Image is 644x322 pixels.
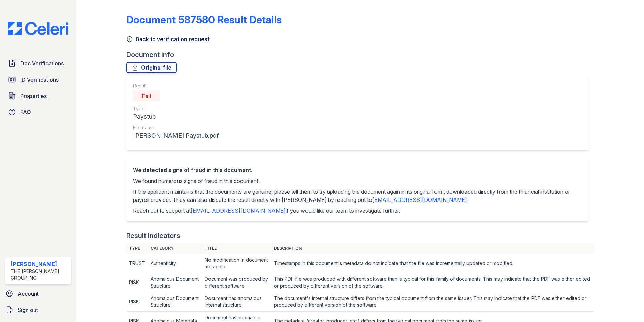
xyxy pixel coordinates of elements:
span: Doc Verifications [20,59,64,68]
td: This PDF file was produced with different software than is typical for this family of documents. ... [271,273,594,292]
td: RISK [126,292,148,312]
span: Account [18,290,39,298]
span: ID Verifications [20,76,59,84]
div: Document info [126,50,594,59]
p: We found numerous signs of fraud in this document. [133,177,582,185]
td: RISK [126,273,148,292]
td: Document has anomalous internal structure [202,292,271,312]
div: The [PERSON_NAME] Group Inc. [11,268,68,281]
span: . [467,196,469,203]
td: Timestamps in this document's metadata do not indicate that the file was incrementally updated or... [271,254,594,273]
td: Authenticity [148,254,202,273]
div: Type [133,105,219,112]
div: We detected signs of fraud in this document. [133,166,582,174]
td: Anomalous Document Structure [148,273,202,292]
a: Account [3,287,74,300]
div: Result [133,82,219,89]
th: Title [202,243,271,254]
th: Category [148,243,202,254]
a: Sign out [3,303,74,317]
td: Anomalous Document Structure [148,292,202,312]
p: Reach out to support at if you would like our team to investigate further. [133,207,582,215]
div: [PERSON_NAME] [11,260,68,268]
a: ID Verifications [5,73,71,86]
div: Result Indicators [126,231,180,240]
td: TRUST [126,254,148,273]
span: Sign out [18,306,38,314]
a: Original file [126,62,177,73]
a: Properties [5,89,71,103]
iframe: chat widget [616,295,637,315]
a: Document 587580 Result Details [126,14,282,26]
div: Fail [133,90,160,101]
div: Paystub [133,112,219,122]
a: [EMAIL_ADDRESS][DOMAIN_NAME] [191,207,286,214]
img: CE_Logo_Blue-a8612792a0a2168367f1c8372b55b34899dd931a85d93a1a3d3e32e68fde9ad4.png [3,22,74,35]
div: File name [133,124,219,131]
a: Back to verification request [126,35,210,43]
td: No modification in document metadata [202,254,271,273]
td: The document's internal structure differs from the typical document from the same issuer. This ma... [271,292,594,312]
span: Properties [20,92,47,100]
span: FAQ [20,108,31,116]
a: Doc Verifications [5,57,71,70]
div: [PERSON_NAME] Paystub.pdf [133,131,219,140]
a: FAQ [5,105,71,119]
a: [EMAIL_ADDRESS][DOMAIN_NAME] [372,196,467,203]
th: Description [271,243,594,254]
td: Document was produced by different software [202,273,271,292]
p: If the applicant maintains that the documents are genuine, please tell them to try uploading the ... [133,188,582,204]
th: Type [126,243,148,254]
